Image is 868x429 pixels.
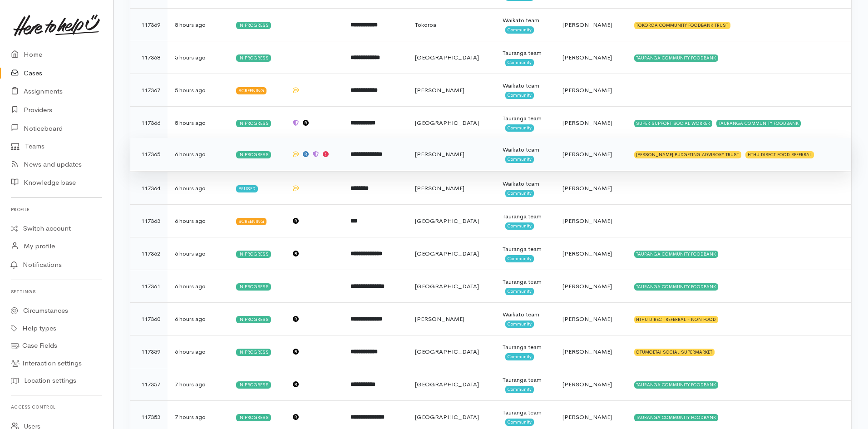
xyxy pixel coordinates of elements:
span: [GEOGRAPHIC_DATA] [415,217,479,225]
div: In progress [236,414,271,421]
span: Community [505,59,534,66]
span: [PERSON_NAME] [562,21,612,29]
span: [PERSON_NAME] [562,413,612,421]
span: Community [505,156,534,163]
div: In progress [236,120,271,127]
div: TAURANGA COMMUNITY FOODBANK [634,283,719,291]
td: 117364 [130,172,168,205]
span: [PERSON_NAME] [562,184,612,192]
td: 7 hours ago [168,368,229,401]
div: Tauranga team [503,408,548,417]
td: 5 hours ago [168,107,229,139]
span: [PERSON_NAME] [562,119,612,127]
span: Tokoroa [415,21,436,29]
div: TAURANGA COMMUNITY FOODBANK [634,54,719,62]
span: [PERSON_NAME] [415,315,464,323]
span: Community [505,124,534,132]
span: [PERSON_NAME] [562,86,612,94]
h6: Access control [11,401,102,413]
div: TAURANGA COMMUNITY FOODBANK [634,414,719,421]
span: [PERSON_NAME] [562,315,612,323]
td: 117368 [130,41,168,74]
td: 5 hours ago [168,9,229,41]
div: SUPER SUPPORT SOCIAL WORKER [634,120,713,127]
span: [GEOGRAPHIC_DATA] [415,282,479,290]
td: 6 hours ago [168,303,229,335]
div: In progress [236,54,271,62]
td: 6 hours ago [168,335,229,368]
td: 6 hours ago [168,237,229,270]
td: 5 hours ago [168,74,229,107]
td: 117363 [130,205,168,237]
td: 6 hours ago [168,138,229,171]
div: TAURANGA COMMUNITY FOODBANK [634,381,719,389]
span: Community [505,321,534,328]
td: 117367 [130,74,168,107]
div: In progress [236,151,271,158]
span: [PERSON_NAME] [415,150,464,158]
span: [GEOGRAPHIC_DATA] [415,348,479,355]
span: Community [505,288,534,295]
div: Tauranga team [503,212,548,221]
div: Waikato team [503,81,548,90]
td: 6 hours ago [168,172,229,205]
span: Community [505,353,534,360]
span: [PERSON_NAME] [562,282,612,290]
span: [PERSON_NAME] [562,217,612,225]
span: Community [505,190,534,197]
span: [GEOGRAPHIC_DATA] [415,250,479,257]
span: [GEOGRAPHIC_DATA] [415,119,479,127]
span: [GEOGRAPHIC_DATA] [415,380,479,388]
td: 117365 [130,138,168,171]
span: Community [505,255,534,262]
div: In progress [236,316,271,323]
span: [PERSON_NAME] [415,184,464,192]
div: Screening [236,87,266,94]
div: TAURANGA COMMUNITY FOODBANK [634,251,719,258]
div: Tauranga team [503,49,548,58]
div: Paused [236,185,258,192]
td: 117360 [130,303,168,335]
div: HTHU DIRECT FOOD REFERRAL [745,151,814,158]
span: Community [505,26,534,34]
div: Tauranga team [503,245,548,254]
div: Tauranga team [503,375,548,385]
span: [PERSON_NAME] [562,54,612,61]
div: Waikato team [503,310,548,319]
div: TOKOROA COMMUNITY FOODBANK TRUST [634,22,731,29]
span: Community [505,419,534,426]
div: In progress [236,381,271,389]
span: Community [505,386,534,393]
td: 117362 [130,237,168,270]
span: Community [505,92,534,99]
td: 117366 [130,107,168,139]
td: 6 hours ago [168,205,229,237]
span: Community [505,222,534,230]
div: Tauranga team [503,114,548,123]
div: In progress [236,349,271,356]
span: [PERSON_NAME] [562,380,612,388]
span: [PERSON_NAME] [562,348,612,355]
td: 117369 [130,9,168,41]
h6: Profile [11,203,102,216]
span: [PERSON_NAME] [562,150,612,158]
div: Waikato team [503,179,548,188]
div: Waikato team [503,16,548,25]
td: 117359 [130,335,168,368]
div: Tauranga team [503,277,548,286]
span: [GEOGRAPHIC_DATA] [415,413,479,421]
div: Waikato team [503,145,548,154]
div: [PERSON_NAME] BUDGETING ADVISORY TRUST [634,151,742,158]
span: [PERSON_NAME] [415,86,464,94]
div: Tauranga team [503,343,548,352]
td: 117361 [130,270,168,303]
div: In progress [236,22,271,29]
span: [PERSON_NAME] [562,250,612,257]
div: Screening [236,218,266,225]
div: TAURANGA COMMUNITY FOODBANK [716,120,801,127]
div: In progress [236,251,271,258]
div: In progress [236,283,271,291]
span: [GEOGRAPHIC_DATA] [415,54,479,61]
td: 6 hours ago [168,270,229,303]
div: HTHU DIRECT REFERRAL - NON FOOD [634,316,719,323]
